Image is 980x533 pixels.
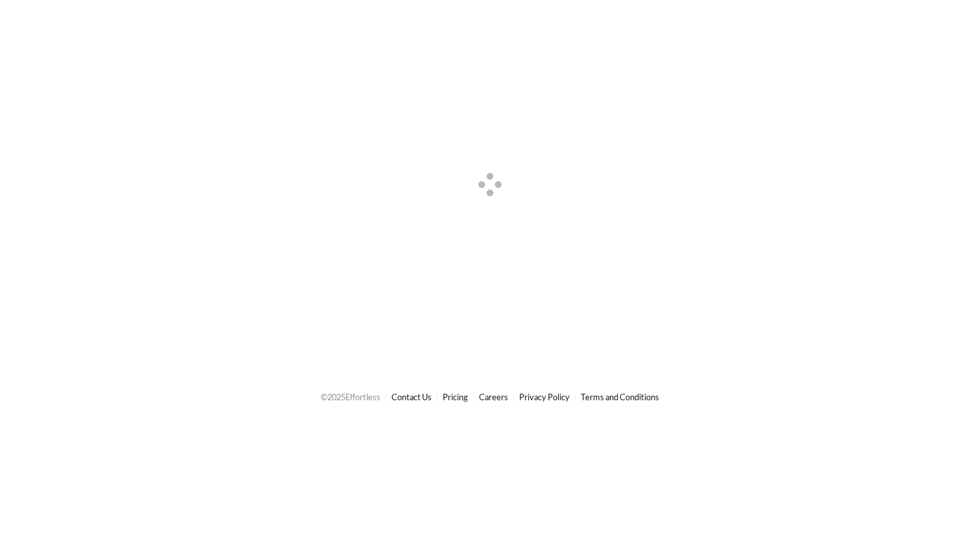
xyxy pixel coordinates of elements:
[479,392,508,402] a: Careers
[519,392,570,402] a: Privacy Policy
[391,392,432,402] a: Contact Us
[443,392,468,402] a: Pricing
[581,392,659,402] a: Terms and Conditions
[321,392,380,402] span: © 2025 Effortless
